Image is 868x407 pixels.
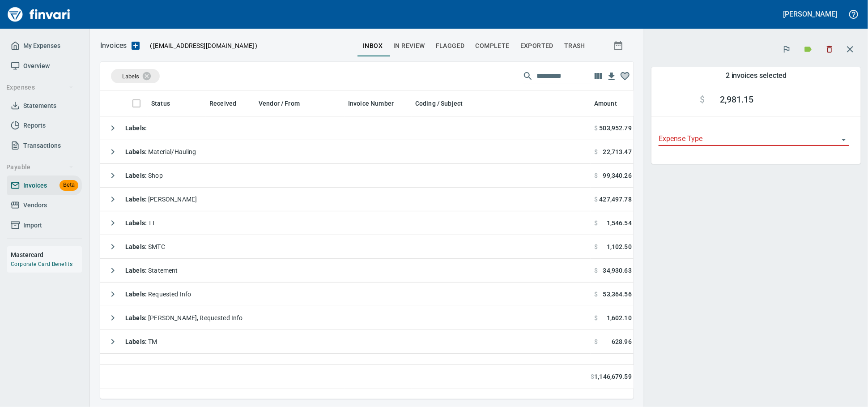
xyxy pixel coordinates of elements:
span: Received [209,98,236,109]
button: Close transaction [839,39,861,60]
span: $ [594,171,598,180]
span: 628.96 [612,337,632,346]
span: Invoice Number [348,98,405,109]
a: Transactions [7,136,82,156]
span: [PERSON_NAME], Requested Info [125,314,243,321]
strong: Labels : [125,338,148,345]
span: Coding / Subject [415,98,474,109]
span: $ [591,372,594,381]
span: 1,602.10 [607,313,632,322]
span: 53,364.56 [603,290,632,299]
span: Shop [125,172,163,179]
span: SMTC [125,243,165,250]
span: Labels [122,73,139,80]
button: [PERSON_NAME] [781,7,839,21]
span: Vendor / From [259,98,300,109]
span: $ [594,266,598,275]
span: $ [700,94,705,105]
span: $ [594,124,598,133]
span: Vendors [23,200,47,211]
a: My Expenses [7,36,82,56]
span: $ [594,313,598,322]
a: Vendors [7,195,82,215]
span: [PERSON_NAME] [125,196,197,203]
span: [EMAIL_ADDRESS][DOMAIN_NAME] [152,41,255,50]
strong: Labels : [125,243,148,250]
span: Material/Hauling [125,148,196,155]
span: TT [125,219,156,227]
p: ( ) [145,41,258,50]
button: Expenses [3,79,77,96]
span: Payable [6,162,74,173]
span: Amount [594,98,617,109]
strong: Labels : [125,267,148,274]
p: Invoices [100,40,127,51]
span: 34,930.63 [603,266,632,275]
span: 503,952.79 [600,124,632,133]
span: My Expenses [23,40,60,51]
span: Beta [60,180,78,190]
span: Vendor / From [259,98,311,109]
button: Choose columns to display [591,69,605,83]
span: Received [209,98,248,109]
button: Labels [798,39,818,59]
a: Import [7,215,82,236]
span: inbox [363,40,383,51]
span: 1,146,679.59 [594,372,632,381]
strong: Labels : [125,291,148,298]
span: $ [594,147,598,156]
span: Complete [476,40,510,51]
button: Flag (2) [777,39,796,59]
span: Overview [23,60,50,72]
strong: Labels : [125,314,148,321]
nav: breadcrumb [100,40,127,51]
span: Status [151,98,170,109]
button: Discard (2) [820,39,839,59]
a: Overview [7,56,82,76]
span: Reports [23,120,46,131]
a: InvoicesBeta [7,176,82,196]
strong: Labels : [125,196,148,203]
button: Show invoices within a particular date range [605,38,634,54]
span: In Review [393,40,425,51]
span: 1,102.50 [607,242,632,251]
span: Statements [23,100,56,111]
span: Expenses [6,82,74,93]
a: Corporate Card Benefits [11,261,72,267]
span: 427,497.78 [600,195,632,204]
span: Exported [520,40,553,51]
span: Import [23,220,42,231]
strong: Labels : [125,124,147,132]
h6: Mastercard [11,250,82,260]
span: Invoice Number [348,98,394,109]
span: Invoices [23,180,47,191]
h5: 2 invoices selected [726,71,787,80]
span: $ [594,337,598,346]
button: Download Table [605,70,618,83]
span: Transactions [23,140,61,151]
span: $ [594,242,598,251]
strong: Labels : [125,219,148,227]
span: $ [594,218,598,227]
span: $ [594,290,598,299]
span: 2,981.15 [720,94,754,105]
h5: [PERSON_NAME] [783,9,837,19]
div: Labels [111,69,160,83]
button: Open [838,133,850,146]
span: Statement [125,267,178,274]
span: 1,546.54 [607,218,632,227]
a: Statements [7,96,82,116]
span: Amount [594,98,629,109]
span: TM [125,338,157,345]
button: Upload an Invoice [127,40,145,51]
strong: Labels : [125,148,148,155]
strong: Labels : [125,172,148,179]
button: Column choices favorited. Click to reset to default [618,69,632,83]
a: Reports [7,116,82,136]
span: 22,713.47 [603,147,632,156]
span: Status [151,98,182,109]
button: Payable [3,159,77,176]
span: 99,340.26 [603,171,632,180]
img: Finvari [5,4,72,25]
